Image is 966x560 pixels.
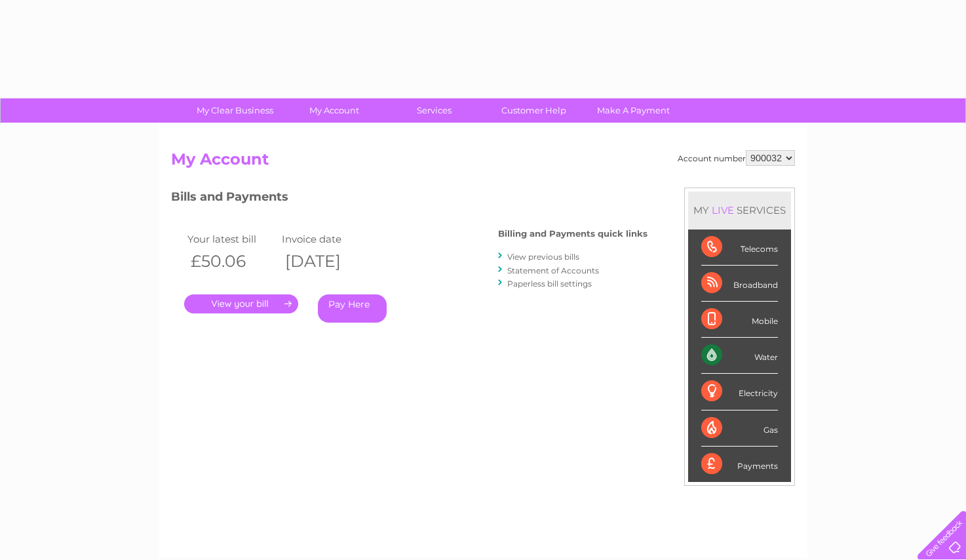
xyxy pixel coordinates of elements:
a: View previous bills [507,252,579,262]
h4: Billing and Payments quick links [498,229,647,239]
div: MY SERVICES [688,191,791,229]
h2: My Account [171,150,795,175]
div: Telecoms [701,230,778,266]
td: Your latest bill [184,230,279,248]
th: [DATE] [279,248,373,275]
td: Invoice date [279,230,373,248]
div: Gas [701,410,778,447]
div: Mobile [701,302,778,338]
a: Statement of Accounts [507,266,599,275]
a: My Account [280,98,389,123]
a: . [184,294,298,313]
div: Broadband [701,266,778,302]
div: Water [701,338,778,374]
div: Payments [701,447,778,482]
a: My Clear Business [181,98,289,123]
th: £50.06 [184,248,279,275]
div: Account number [678,150,795,166]
a: Pay Here [318,294,387,323]
h3: Bills and Payments [171,188,647,210]
a: Customer Help [480,98,588,123]
div: LIVE [709,204,737,216]
a: Paperless bill settings [507,279,592,289]
div: Electricity [701,374,778,410]
a: Services [380,98,488,123]
a: Make A Payment [579,98,687,123]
